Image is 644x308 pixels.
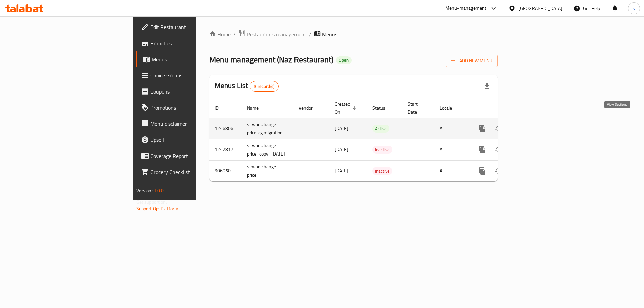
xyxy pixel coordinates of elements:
a: Upsell [136,132,240,148]
a: Coupons [136,83,240,100]
span: Add New Menu [451,57,492,65]
span: Created On [335,100,359,116]
span: Inactive [372,146,392,154]
span: Menu disclaimer [150,120,235,128]
div: Menu-management [445,4,487,12]
td: sirwan.change price [241,160,293,181]
button: Add New Menu [446,55,498,67]
span: Menu management ( Naz Restaurant ) [209,52,333,67]
td: All [434,160,469,181]
span: Branches [150,39,235,47]
h2: Menus List [215,81,279,92]
a: Restaurants management [238,30,306,39]
th: Actions [469,98,544,118]
a: Promotions [136,100,240,116]
span: Menus [322,30,337,38]
button: Change Status [490,163,506,179]
span: Name [247,104,267,112]
a: Branches [136,35,240,51]
a: Coverage Report [136,148,240,164]
button: Change Status [490,142,506,158]
span: Get support on: [136,198,167,206]
span: [DATE] [335,145,348,154]
span: s [633,5,635,12]
td: sirwan.change price_copy_[DATE] [241,139,293,160]
span: Coupons [150,87,235,96]
span: Promotions [150,104,235,112]
div: Total records count [250,81,279,92]
td: - [402,160,434,181]
div: [GEOGRAPHIC_DATA] [518,5,562,12]
button: Change Status [490,121,506,137]
div: Open [336,56,352,64]
span: Inactive [372,167,392,175]
a: Menu disclaimer [136,116,240,132]
span: 1.0.0 [154,186,164,195]
span: Locale [440,104,461,112]
span: Choice Groups [150,71,235,79]
button: more [474,163,490,179]
nav: breadcrumb [209,30,498,39]
span: Open [336,57,352,63]
span: Status [372,104,394,112]
a: Menus [136,51,240,67]
span: Upsell [150,136,235,144]
span: Grocery Checklist [150,168,235,176]
span: Menus [152,55,235,63]
a: Grocery Checklist [136,164,240,180]
span: Version: [136,186,153,195]
span: 3 record(s) [250,83,278,90]
span: ID [215,104,227,112]
span: Restaurants management [247,30,306,38]
td: sirwan.change price-cg migration [241,118,293,139]
a: Edit Restaurant [136,19,240,35]
table: enhanced table [209,98,544,182]
button: more [474,142,490,158]
span: [DATE] [335,124,348,133]
div: Export file [479,78,495,95]
div: Active [372,125,389,133]
td: - [402,118,434,139]
td: All [434,139,469,160]
span: [DATE] [335,166,348,175]
td: All [434,118,469,139]
span: Start Date [408,100,426,116]
a: Choice Groups [136,67,240,83]
a: Support.OpsPlatform [136,204,179,213]
span: Active [372,125,389,133]
button: more [474,121,490,137]
li: / [309,30,311,38]
td: - [402,139,434,160]
span: Edit Restaurant [150,23,235,31]
span: Vendor [299,104,321,112]
div: Inactive [372,146,392,154]
span: Coverage Report [150,152,235,160]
